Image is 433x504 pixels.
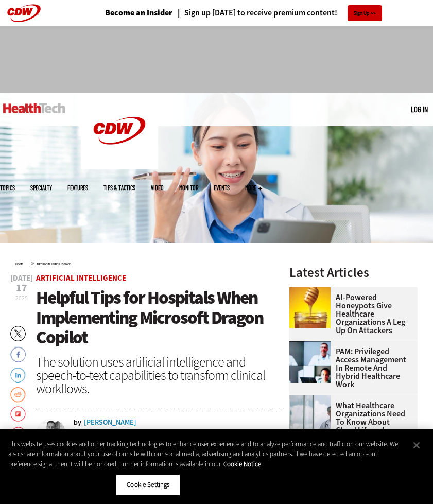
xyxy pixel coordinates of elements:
a: More information about your privacy [223,460,261,468]
h3: Latest Articles [289,266,418,279]
span: More [245,185,262,191]
img: Home [3,103,65,113]
a: Features [67,185,88,191]
a: PAM: Privileged Access Management in Remote and Hybrid Healthcare Work [289,347,411,389]
a: Artificial Intelligence [37,262,71,266]
a: Sign Up [348,5,382,21]
iframe: advertisement [29,36,404,82]
a: jar of honey with a honey dipper [289,287,336,296]
a: remote call with care team [289,341,336,350]
span: 2025 [15,294,28,302]
img: Cory Smith [36,419,66,449]
span: [DATE] [10,274,33,282]
div: » [15,258,281,267]
img: doctor in front of clouds and reflective building [289,395,331,437]
a: Video [151,185,164,191]
div: User menu [411,104,428,115]
a: CDW [81,161,158,171]
a: MonITor [179,185,198,191]
a: AI-Powered Honeypots Give Healthcare Organizations a Leg Up on Attackers [289,293,411,335]
span: by [74,419,81,426]
button: Close [405,434,428,457]
span: Specialty [30,185,52,191]
a: Events [214,185,230,191]
button: Cookie Settings [116,474,180,496]
img: remote call with care team [289,341,331,383]
a: Home [15,262,23,266]
div: The solution uses artificial intelligence and speech-to-text capabilities to transform clinical w... [36,355,281,395]
img: Home [81,93,158,169]
span: 17 [10,283,33,293]
span: Helpful Tips for Hospitals When Implementing Microsoft Dragon Copilot [36,286,263,349]
a: What Healthcare Organizations Need To Know About Cloud Lifecycle Management [289,402,411,443]
a: Become an Insider [105,9,172,17]
div: This website uses cookies and other tracking technologies to enhance user experience and to analy... [8,439,403,470]
a: Tips & Tactics [103,185,135,191]
a: doctor in front of clouds and reflective building [289,395,336,404]
a: [PERSON_NAME] [84,419,136,426]
a: Sign up [DATE] to receive premium content! [172,9,337,17]
a: Artificial Intelligence [36,273,126,283]
a: Log in [411,105,428,114]
img: jar of honey with a honey dipper [289,287,331,328]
